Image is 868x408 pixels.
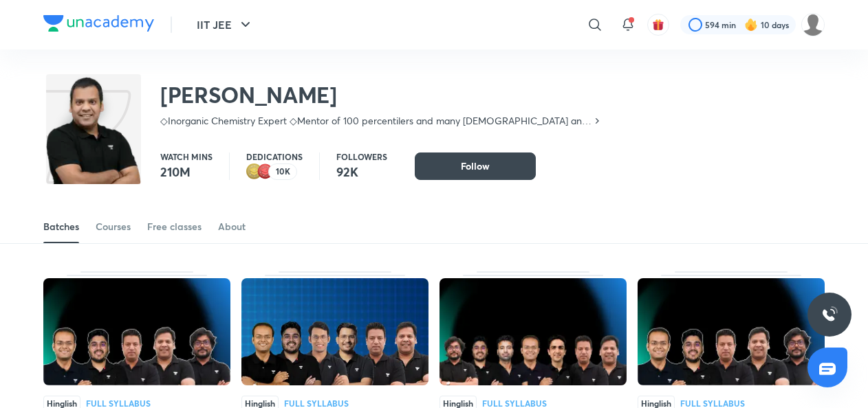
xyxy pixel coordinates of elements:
[147,210,202,243] a: Free classes
[336,152,387,161] p: Followers
[638,278,825,385] img: Thumbnail
[160,81,603,109] h2: [PERSON_NAME]
[46,77,141,201] img: class
[160,152,213,161] p: Watch mins
[218,210,246,243] a: About
[43,15,154,35] a: Company Logo
[257,163,274,180] img: educator badge1
[415,152,536,180] button: Follow
[160,114,592,128] p: ◇Inorganic Chemistry Expert ◇Mentor of 100 percentilers and many [DEMOGRAPHIC_DATA] and nitian ◇1...
[801,13,825,36] img: Shashwat Mathur
[160,163,213,180] p: 210M
[43,278,230,385] img: Thumbnail
[43,210,79,243] a: Batches
[821,306,838,323] img: ttu
[652,19,664,31] img: avatar
[461,159,490,173] span: Follow
[86,399,151,407] div: Full Syllabus
[147,220,202,234] div: Free classes
[188,11,262,38] button: IIT JEE
[246,152,303,161] p: Dedications
[96,220,131,234] div: Courses
[96,210,131,243] a: Courses
[43,15,154,32] img: Company Logo
[482,399,547,407] div: Full Syllabus
[276,167,290,177] p: 10K
[647,14,669,36] button: avatar
[336,163,387,180] p: 92K
[744,18,758,32] img: streak
[284,399,349,407] div: Full Syllabus
[241,278,428,385] img: Thumbnail
[440,278,627,385] img: Thumbnail
[246,163,263,180] img: educator badge2
[43,220,79,234] div: Batches
[218,220,246,234] div: About
[680,399,745,407] div: Full Syllabus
